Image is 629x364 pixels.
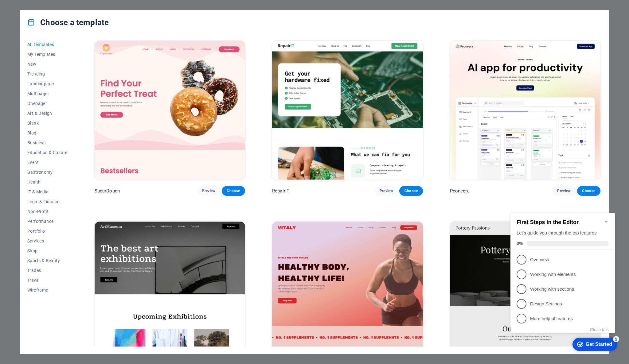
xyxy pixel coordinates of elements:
[27,189,68,194] span: IT & Media
[82,124,101,129] button: Close this
[27,238,68,243] span: Services
[582,188,596,193] span: Choose
[95,41,245,180] img: SugarDough
[27,197,68,207] button: Legal & Finance
[27,99,68,108] button: Onepager
[27,59,68,69] button: New
[27,226,68,236] button: Portfolio
[9,16,101,22] h2: First Steps in the Editor
[27,160,68,165] span: Event
[27,81,68,86] span: Landingpage
[27,128,68,138] button: Blog
[27,72,68,76] span: Trending
[27,275,68,285] button: Travel
[27,108,68,118] button: Art & Design
[27,167,68,177] button: Gastronomy
[2,108,107,122] li: More helpful features
[27,17,109,27] h4: Choose a template
[27,79,68,89] button: Landingpage
[27,207,68,216] button: Non-Profit
[27,219,68,224] span: Performance
[2,78,107,93] li: Working with sections
[27,150,68,155] span: Education & Culture
[2,93,107,108] li: Design Settings
[27,246,68,256] button: Shop
[27,121,68,126] span: Blank
[22,97,96,104] p: Design Settings
[450,222,600,360] img: Pottery Passions
[27,278,68,283] span: Travel
[197,186,220,196] button: Preview
[375,186,398,196] button: Preview
[27,187,68,197] button: IT & Media
[202,188,215,193] span: Preview
[227,188,240,193] span: Choose
[27,52,68,57] span: My Templates
[272,222,423,360] img: Vitaly
[380,188,393,193] span: Preview
[9,37,18,42] span: 0%
[27,288,68,292] span: Wireframe
[27,101,68,106] span: Onepager
[27,177,68,187] button: Health
[27,89,68,99] button: Multipager
[27,209,68,214] span: Non-Profit
[27,265,68,275] button: Trades
[96,16,101,21] div: Minimize checklist
[27,118,68,128] button: Blank
[95,188,120,194] p: SugarDough
[95,222,245,360] img: Art Museum
[27,69,68,79] button: Trending
[2,64,107,78] li: Working with elements
[78,138,104,144] div: Get Started
[22,53,96,60] p: Overview
[27,180,68,184] span: Health
[27,62,68,67] span: New
[27,216,68,226] button: Performance
[27,258,68,263] span: Sports & Beauty
[27,49,68,59] button: My Templates
[552,186,576,196] button: Preview
[27,40,68,49] button: All Templates
[27,199,68,204] span: Legal & Finance
[27,140,68,145] span: Business
[27,248,68,253] span: Shop
[2,49,107,64] li: Overview
[27,138,68,148] button: Business
[577,186,600,196] button: Choose
[27,268,68,273] span: Trades
[450,41,600,180] img: Peoneera
[27,130,68,135] span: Blog
[557,188,571,193] span: Preview
[27,256,68,265] button: Sports & Beauty
[27,111,68,116] span: Art & Design
[27,42,68,47] span: All Templates
[27,157,68,167] button: Event
[22,68,96,74] p: Working with elements
[64,134,109,147] div: Get Started 5 items remaining, 0% complete
[27,170,68,175] span: Gastronomy
[27,236,68,246] button: Services
[22,112,96,118] p: More helpful features
[27,148,68,157] button: Education & Culture
[27,91,68,96] span: Multipager
[222,186,245,196] button: Choose
[22,83,96,89] p: Working with sections
[27,285,68,295] button: Wireframe
[399,186,423,196] button: Choose
[105,133,111,139] div: 5
[272,41,423,180] img: RepairIT
[404,188,418,193] span: Choose
[9,26,101,33] div: Let's guide you through the top features
[272,188,289,194] p: RepairIT
[450,188,470,194] p: Peoneera
[27,229,68,234] span: Portfolio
